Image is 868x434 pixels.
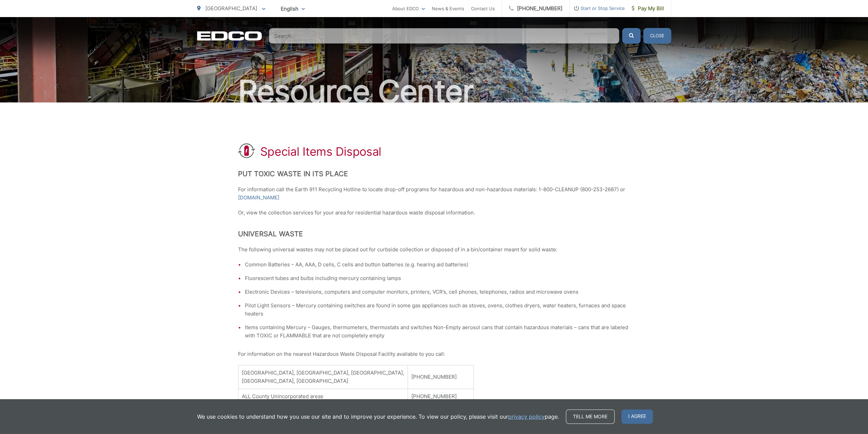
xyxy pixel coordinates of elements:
h2: Put Toxic Waste In Its Place [238,170,630,178]
button: Submit the search query. [622,28,641,44]
h1: Special Items Disposal [260,145,381,158]
li: Common Batteries – AA, AAA, D cells, C cells and button batteries (e.g. hearing aid batteries) [245,261,630,269]
p: For information call the Earth 911 Recycling Hotline to locate drop-off programs for hazardous an... [238,185,630,202]
p: The following universal wastes may not be placed out for curbside collection or disposed of in a ... [238,246,630,254]
td: ALL County Unincorporated areas [238,389,408,404]
a: Contact Us [471,4,495,13]
a: About EDCO [392,4,425,13]
a: Tell me more [566,409,615,424]
input: Search [269,28,619,44]
a: [DOMAIN_NAME] [238,194,279,202]
td: [GEOGRAPHIC_DATA], [GEOGRAPHIC_DATA], [GEOGRAPHIC_DATA], [GEOGRAPHIC_DATA], [GEOGRAPHIC_DATA] [238,365,408,389]
span: I agree [621,409,653,424]
li: Pilot Light Sensors – Mercury containing switches are found in some gas appliances such as stoves... [245,302,630,318]
h2: Resource Center [197,74,671,109]
a: EDCD logo. Return to the homepage. [197,31,262,41]
h2: Universal Waste [238,230,630,238]
li: Electronic Devices – televisions, computers and computer monitors, printers, VCR’s, cell phones, ... [245,288,630,296]
p: For information on the nearest Hazardous Waste Disposal Facility available to you call: [238,350,630,358]
a: privacy policy [508,412,545,421]
span: English [276,3,310,15]
td: [PHONE_NUMBER] [408,365,473,389]
td: [PHONE_NUMBER] [408,389,473,404]
p: We use cookies to understand how you use our site and to improve your experience. To view our pol... [197,412,559,421]
span: Pay My Bill [632,4,664,13]
li: Fluorescent tubes and bulbs including mercury containing lamps [245,274,630,282]
li: Items containing Mercury – Gauges, thermometers, thermostats and switches Non-Empty aerosol cans ... [245,323,630,340]
button: Close [643,28,671,44]
p: Or, view the collection services for your area for residential hazardous waste disposal information. [238,209,630,217]
span: [GEOGRAPHIC_DATA] [205,5,257,12]
a: News & Events [432,4,464,13]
